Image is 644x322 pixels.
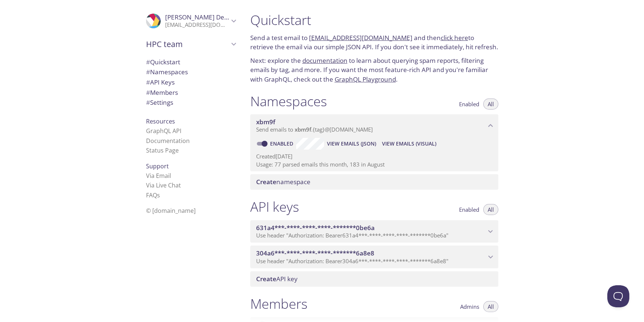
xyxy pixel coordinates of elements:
[146,127,181,135] a: GraphQL API
[165,21,229,29] p: [EMAIL_ADDRESS][DOMAIN_NAME]
[250,12,498,28] h1: Quickstart
[250,271,498,287] div: Create API Key
[146,88,178,97] span: Members
[250,114,498,137] div: xbm9f namespace
[146,172,171,180] a: Via Email
[146,68,150,76] span: #
[140,35,241,54] div: HPC team
[146,137,190,145] a: Documentation
[250,174,498,190] div: Create namespace
[269,140,296,147] a: Enabled
[146,78,150,86] span: #
[324,138,379,150] button: View Emails (JSON)
[607,285,629,307] iframe: Help Scout Beacon - Open
[140,77,241,87] div: API Keys
[250,296,308,312] h1: Members
[441,33,468,42] a: click here
[140,57,241,67] div: Quickstart
[256,178,276,186] span: Create
[335,75,396,83] a: GraphQL Playground
[483,204,498,215] button: All
[146,207,196,215] span: © [DOMAIN_NAME]
[146,58,180,66] span: Quickstart
[146,98,173,107] span: Settings
[327,139,376,148] span: View Emails (JSON)
[140,9,241,33] div: Krishna Chaitanya Deevi
[379,138,439,150] button: View Emails (Visual)
[250,198,299,215] h1: API keys
[483,99,498,110] button: All
[146,98,150,107] span: #
[456,301,484,312] button: Admins
[140,87,241,98] div: Members
[302,56,348,65] a: documentation
[455,99,484,110] button: Enabled
[256,161,492,168] p: Usage: 77 parsed emails this month, 183 in August
[146,58,150,66] span: #
[146,181,181,189] a: Via Live Chat
[483,301,498,312] button: All
[157,191,160,199] span: s
[140,97,241,108] div: Team Settings
[146,78,175,86] span: API Keys
[256,275,298,283] span: API key
[146,191,160,199] a: FAQ
[250,56,498,84] p: Next: explore the to learn about querying spam reports, filtering emails by tag, and more. If you...
[146,146,179,154] a: Status Page
[455,204,484,215] button: Enabled
[146,88,150,97] span: #
[256,153,492,160] p: Created [DATE]
[295,126,311,133] span: xbm9f
[146,162,169,170] span: Support
[256,178,310,186] span: namespace
[250,33,498,52] p: Send a test email to and then to retrieve the email via our simple JSON API. If you don't see it ...
[309,33,412,42] a: [EMAIL_ADDRESS][DOMAIN_NAME]
[256,126,373,133] span: Send emails to . {tag} @[DOMAIN_NAME]
[382,139,436,148] span: View Emails (Visual)
[165,13,233,21] span: [PERSON_NAME] Deevi
[250,93,327,110] h1: Namespaces
[146,39,229,49] span: HPC team
[256,118,275,126] span: xbm9f
[146,117,175,125] span: Resources
[146,68,188,76] span: Namespaces
[140,67,241,77] div: Namespaces
[256,275,276,283] span: Create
